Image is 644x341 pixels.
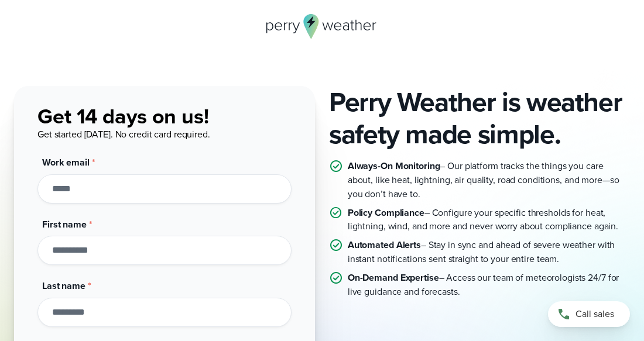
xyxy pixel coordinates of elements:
[37,128,210,141] span: Get started [DATE]. No credit card required.
[42,218,87,231] span: First name
[42,156,90,169] span: Work email
[576,307,614,321] span: Call sales
[37,101,209,132] span: Get 14 days on us!
[348,238,421,252] strong: Automated Alerts
[348,159,440,173] strong: Always-On Monitoring
[548,301,630,327] a: Call sales
[329,86,630,150] h2: Perry Weather is weather safety made simple.
[348,159,630,201] p: – Our platform tracks the things you care about, like heat, lightning, air quality, road conditio...
[42,279,85,292] span: Last name
[348,206,630,234] p: – Configure your specific thresholds for heat, lightning, wind, and more and never worry about co...
[348,206,424,219] strong: Policy Compliance
[348,271,630,299] p: – Access our team of meteorologists 24/7 for live guidance and forecasts.
[348,271,439,284] strong: On-Demand Expertise
[348,238,630,266] p: – Stay in sync and ahead of severe weather with instant notifications sent straight to your entir...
